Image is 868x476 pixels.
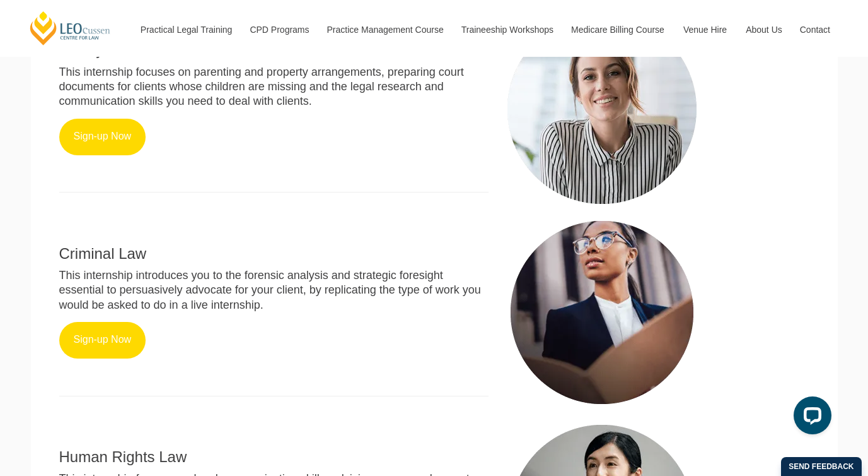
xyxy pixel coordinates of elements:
iframe: LiveChat chat widget [784,391,836,444]
p: This internship introduces you to the forensic analysis and strategic foresight essential to pers... [59,268,489,312]
a: [PERSON_NAME] Centre for Law [28,10,112,46]
a: Traineeship Workshops [452,3,562,57]
a: Contact [790,3,840,57]
h2: Human Rights Law [59,449,489,465]
a: Practical Legal Training [131,3,241,57]
a: CPD Programs [240,3,317,57]
h2: Criminal Law [59,246,489,262]
a: About Us [736,3,790,57]
a: Sign-up Now [59,322,146,359]
a: Medicare Billing Course [562,3,674,57]
a: Practice Management Course [318,3,452,57]
a: Sign-up Now [59,119,146,155]
p: This internship focuses on parenting and property arrangements, preparing court documents for cli... [59,65,489,109]
a: Venue Hire [674,3,736,57]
